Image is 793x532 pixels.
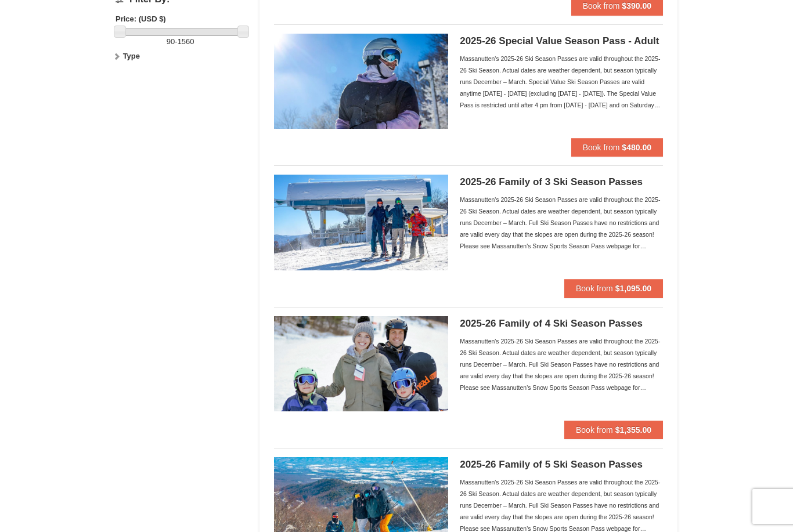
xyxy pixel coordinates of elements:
[583,1,620,10] span: Book from
[274,34,448,129] img: 6619937-198-dda1df27.jpg
[167,37,175,46] span: 90
[460,35,663,47] h5: 2025-26 Special Value Season Pass - Adult
[576,284,613,293] span: Book from
[460,318,663,330] h5: 2025-26 Family of 4 Ski Season Passes
[116,15,166,23] strong: Price: (USD $)
[564,279,663,298] button: Book from $1,095.00
[564,421,663,439] button: Book from $1,355.00
[178,37,194,46] span: 1560
[460,335,663,393] div: Massanutten's 2025-26 Ski Season Passes are valid throughout the 2025-26 Ski Season. Actual dates...
[460,459,663,471] h5: 2025-26 Family of 5 Ski Season Passes
[571,138,663,157] button: Book from $480.00
[615,284,651,293] strong: $1,095.00
[274,316,448,411] img: 6619937-202-8a68a6a2.jpg
[622,1,651,10] strong: $390.00
[460,53,663,111] div: Massanutten's 2025-26 Ski Season Passes are valid throughout the 2025-26 Ski Season. Actual dates...
[460,194,663,252] div: Massanutten's 2025-26 Ski Season Passes are valid throughout the 2025-26 Ski Season. Actual dates...
[615,425,651,435] strong: $1,355.00
[116,36,245,48] label: -
[583,143,620,152] span: Book from
[460,176,663,188] h5: 2025-26 Family of 3 Ski Season Passes
[622,143,651,152] strong: $480.00
[123,52,140,60] strong: Type
[576,425,613,435] span: Book from
[274,175,448,270] img: 6619937-199-446e7550.jpg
